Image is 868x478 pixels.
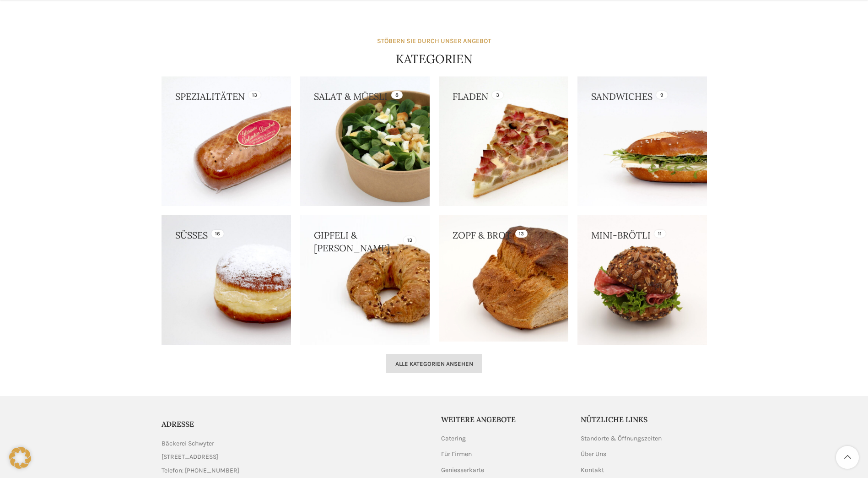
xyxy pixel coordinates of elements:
span: Bäckerei Schwyter [162,439,214,449]
a: List item link [162,466,427,476]
span: ADRESSE [162,419,194,429]
h4: KATEGORIEN [396,51,473,67]
h5: Weitere Angebote [441,414,567,424]
a: Geniesserkarte [441,466,485,475]
span: Alle Kategorien ansehen [395,360,473,368]
span: [STREET_ADDRESS] [162,452,218,462]
a: Alle Kategorien ansehen [386,354,482,373]
a: Für Firmen [441,450,473,459]
div: STÖBERN SIE DURCH UNSER ANGEBOT [377,36,491,46]
a: Standorte & Öffnungszeiten [581,434,663,443]
a: Scroll to top button [836,446,859,469]
a: Kontakt [581,466,605,475]
a: Über Uns [581,450,607,459]
a: Catering [441,434,467,443]
h5: Nützliche Links [581,414,707,424]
